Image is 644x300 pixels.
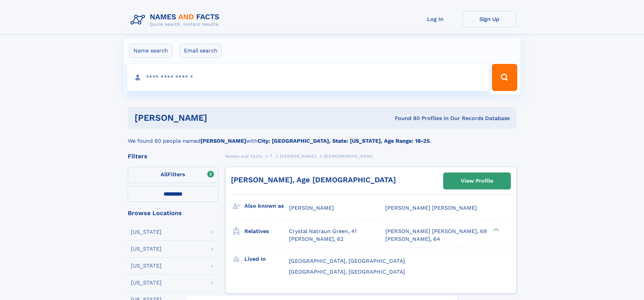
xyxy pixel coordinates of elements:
div: View Profile [461,173,493,189]
div: [US_STATE] [131,280,162,285]
label: Email search [180,44,222,58]
span: All [161,171,168,178]
div: [US_STATE] [131,229,162,235]
div: Found 80 Profiles In Our Records Database [301,115,510,122]
b: [PERSON_NAME] [200,138,246,144]
a: T [270,152,272,160]
h3: Also known as [244,200,289,212]
b: City: [GEOGRAPHIC_DATA], State: [US_STATE], Age Range: 18-25 [258,138,430,144]
div: Browse Locations [128,210,218,216]
label: Name search [129,44,172,58]
a: [PERSON_NAME], Age [DEMOGRAPHIC_DATA] [231,176,396,184]
span: [PERSON_NAME] [280,154,316,159]
a: Sign Up [462,11,517,27]
div: ❯ [492,228,500,232]
a: [PERSON_NAME] [280,152,316,160]
a: [PERSON_NAME] [PERSON_NAME], 69 [385,228,487,235]
a: Names and Facts [225,152,262,160]
h3: Lived in [244,253,289,265]
button: Search Button [492,64,517,91]
a: [PERSON_NAME], 62 [289,235,343,243]
input: search input [127,64,489,91]
img: Logo Names and Facts [128,11,225,29]
a: [PERSON_NAME], 64 [385,235,440,243]
div: [US_STATE] [131,246,162,252]
span: T [270,154,272,159]
div: We found 80 people named with . [128,129,517,145]
div: [US_STATE] [131,263,162,269]
span: [PERSON_NAME] [289,205,334,211]
span: [GEOGRAPHIC_DATA], [GEOGRAPHIC_DATA] [289,269,405,275]
span: [DEMOGRAPHIC_DATA] [324,154,373,159]
h3: Relatives [244,226,289,237]
a: Crystal Natraun Green, 41 [289,228,357,235]
span: [GEOGRAPHIC_DATA], [GEOGRAPHIC_DATA] [289,258,405,264]
h1: [PERSON_NAME] [135,114,301,122]
label: Filters [128,167,218,183]
div: Filters [128,153,218,159]
a: View Profile [444,173,510,189]
span: [PERSON_NAME] [PERSON_NAME] [385,205,477,211]
a: Log In [408,11,462,27]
